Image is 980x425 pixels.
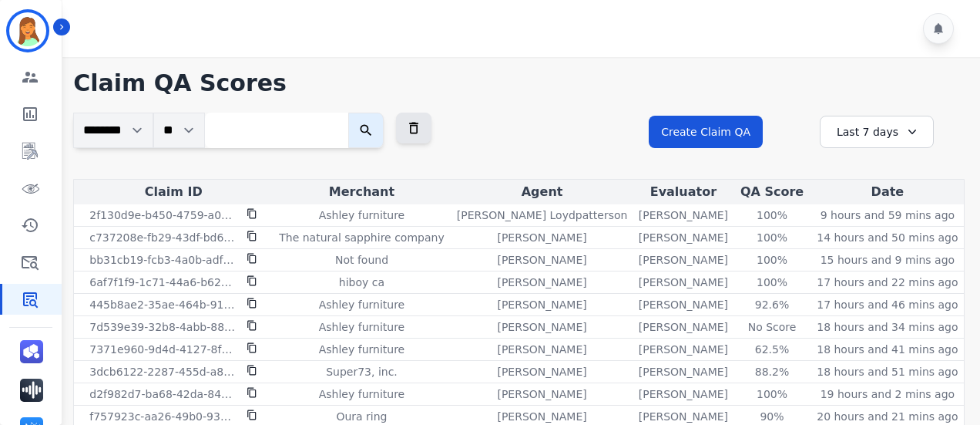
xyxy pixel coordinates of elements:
p: The natural sapphire company [279,230,444,245]
div: 88.2% [737,364,807,379]
div: 100% [737,275,807,290]
h1: Claim QA Scores [73,69,965,97]
p: f757923c-aa26-49b0-9303-c30a4dc994ba [89,409,237,424]
div: QA Score [736,183,808,201]
p: c737208e-fb29-43df-bd63-ce85c4434417 [89,230,237,245]
p: [PERSON_NAME] [497,252,586,268]
p: Not found [335,252,388,268]
p: [PERSON_NAME] [497,409,586,424]
p: Ashley furniture [319,342,404,357]
p: 15 hours and 9 mins ago [821,252,955,268]
p: [PERSON_NAME] [497,275,586,290]
div: 100% [737,230,807,245]
p: 3dcb6122-2287-455d-a80c-d76d6d05c17c [89,364,237,379]
div: 100% [737,386,807,402]
p: [PERSON_NAME] [639,364,728,379]
p: [PERSON_NAME] [639,319,728,335]
p: [PERSON_NAME] [639,207,728,223]
p: [PERSON_NAME] [497,297,586,312]
div: Agent [454,183,631,201]
img: Bordered avatar [9,12,46,49]
div: 100% [737,252,807,268]
p: Super73, inc. [326,364,398,379]
p: 6af7f1f9-1c71-44a6-b621-b28c9b332d0a [89,275,237,290]
p: 19 hours and 2 mins ago [821,386,955,402]
p: Oura ring [336,409,387,424]
p: 445b8ae2-35ae-464b-91a4-4fbf475c239a [89,297,237,312]
div: Claim ID [77,183,270,201]
p: Ashley furniture [319,207,404,223]
p: 17 hours and 22 mins ago [817,275,958,290]
div: Last 7 days [820,116,934,148]
p: 18 hours and 41 mins ago [817,342,958,357]
div: Date [814,183,961,201]
p: 7371e960-9d4d-4127-8fe1-4047b3f82ae5 [89,342,237,357]
p: [PERSON_NAME] [639,409,728,424]
p: [PERSON_NAME] [639,275,728,290]
p: 20 hours and 21 mins ago [817,409,958,424]
p: 18 hours and 51 mins ago [817,364,958,379]
div: No Score [737,319,807,335]
p: [PERSON_NAME] [497,386,586,402]
p: d2f982d7-ba68-42da-8419-ed4ab2789717 [89,386,237,402]
p: hiboy ca [339,275,384,290]
p: Ashley furniture [319,297,404,312]
p: Ashley furniture [319,386,404,402]
p: [PERSON_NAME] [639,342,728,357]
p: 17 hours and 46 mins ago [817,297,958,312]
p: Ashley furniture [319,319,404,335]
div: 100% [737,207,807,223]
p: 14 hours and 50 mins ago [817,230,958,245]
button: Create Claim QA [649,116,763,148]
p: [PERSON_NAME] [497,230,586,245]
div: Evaluator [637,183,730,201]
p: [PERSON_NAME] Loydpatterson [457,207,628,223]
p: [PERSON_NAME] [639,386,728,402]
div: 92.6% [737,297,807,312]
div: Merchant [276,183,447,201]
p: 18 hours and 34 mins ago [817,319,958,335]
p: bb31cb19-fcb3-4a0b-adfb-847605567b55 [89,252,237,268]
p: [PERSON_NAME] [639,297,728,312]
div: 62.5% [737,342,807,357]
p: [PERSON_NAME] [639,230,728,245]
div: 90% [737,409,807,424]
p: 2f130d9e-b450-4759-a0c5-345eba7a122d [89,207,237,223]
p: [PERSON_NAME] [497,342,586,357]
p: [PERSON_NAME] [497,319,586,335]
p: [PERSON_NAME] [497,364,586,379]
p: [PERSON_NAME] [639,252,728,268]
p: 7d539e39-32b8-4abb-88dc-2b2d5e29ea5b [89,319,237,335]
p: 9 hours and 59 mins ago [821,207,955,223]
